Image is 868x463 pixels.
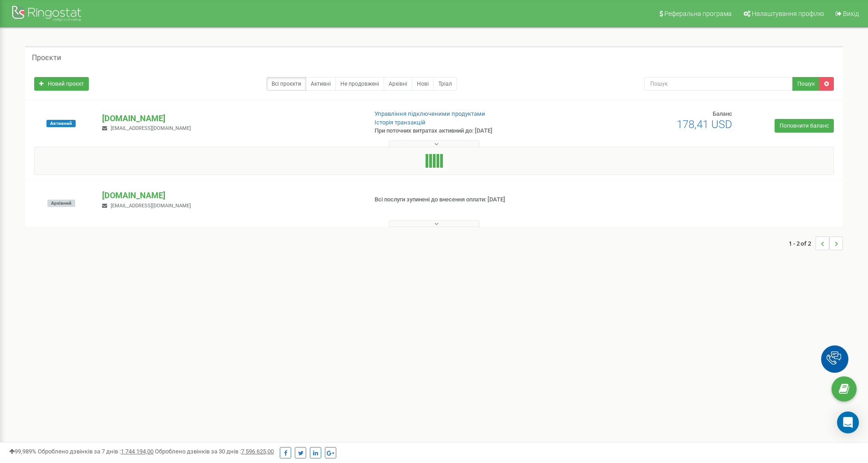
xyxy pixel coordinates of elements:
[789,227,843,259] nav: ...
[837,412,859,433] div: Open Intercom Messenger
[32,54,61,62] h5: Проєкти
[752,10,824,17] span: Налаштування профілю
[412,77,434,91] a: Нові
[9,448,36,455] span: 99,989%
[713,110,732,117] span: Баланс
[47,200,75,207] span: Архівний
[241,448,274,455] u: 7 596 625,00
[34,77,89,91] a: Новий проєкт
[843,10,859,17] span: Вихід
[111,203,191,209] span: [EMAIL_ADDRESS][DOMAIN_NAME]
[267,77,306,91] a: Всі проєкти
[644,77,793,91] input: Пошук
[664,10,732,17] span: Реферальна програма
[792,77,820,91] button: Пошук
[155,448,274,455] span: Оброблено дзвінків за 30 днів :
[375,195,564,204] p: Всі послуги зупинені до внесення оплати: [DATE]
[433,77,457,91] a: Тріал
[375,119,426,126] a: Історія транзакцій
[38,448,154,455] span: Оброблено дзвінків за 7 днів :
[306,77,336,91] a: Активні
[111,125,191,131] span: [EMAIL_ADDRESS][DOMAIN_NAME]
[102,190,360,201] p: [DOMAIN_NAME]
[375,127,564,135] p: При поточних витратах активний до: [DATE]
[789,237,816,250] span: 1 - 2 of 2
[121,448,154,455] u: 1 744 194,00
[677,118,732,131] span: 178,41 USD
[102,113,360,124] p: [DOMAIN_NAME]
[335,77,384,91] a: Не продовжені
[46,120,76,127] span: Активний
[775,119,834,133] a: Поповнити баланс
[384,77,412,91] a: Архівні
[375,110,485,117] a: Управління підключеними продуктами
